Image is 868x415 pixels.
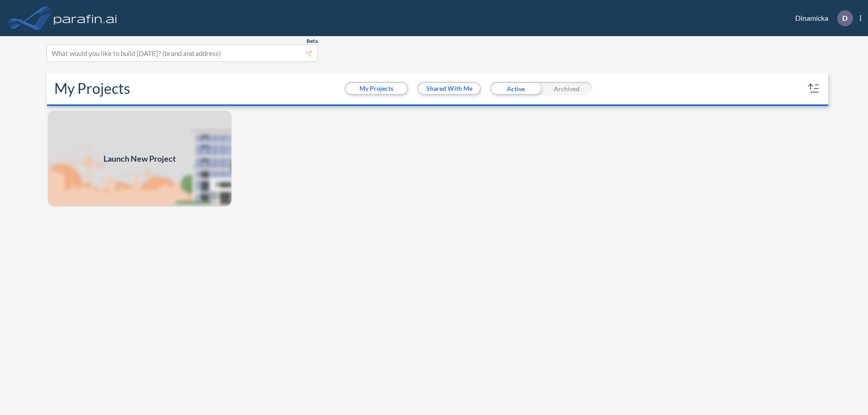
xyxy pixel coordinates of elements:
[842,14,848,22] p: D
[490,82,541,95] div: Active
[807,81,821,96] button: sort
[346,83,407,94] button: My Projects
[541,82,592,95] div: Archived
[104,153,176,165] span: Launch New Project
[52,9,119,27] img: logo
[419,83,480,94] button: Shared With Me
[54,80,130,97] h2: My Projects
[307,37,318,45] span: Beta
[47,110,232,207] a: Launch New Project
[782,10,861,26] div: Dinamicka
[47,110,232,207] img: add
